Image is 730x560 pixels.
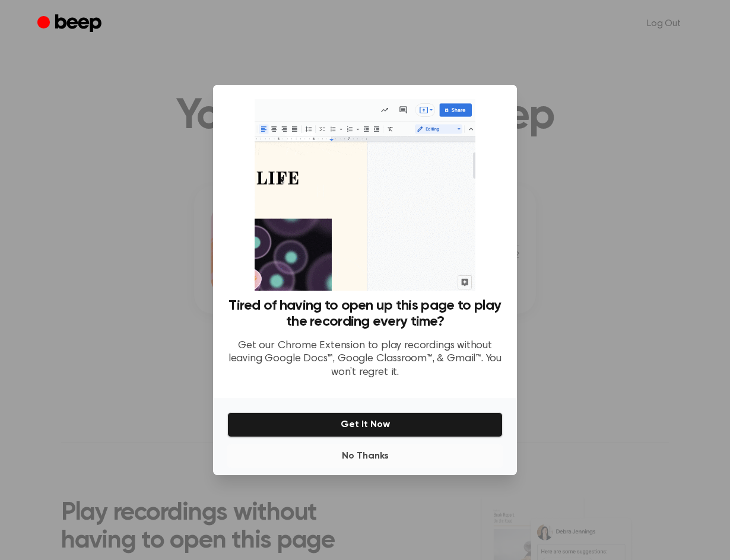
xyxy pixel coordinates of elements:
[227,412,503,437] button: Get It Now
[37,12,104,36] a: Beep
[227,339,503,380] p: Get our Chrome Extension to play recordings without leaving Google Docs™, Google Classroom™, & Gm...
[635,9,693,38] a: Log Out
[227,444,503,468] button: No Thanks
[255,99,475,291] img: Beep extension in action
[227,298,503,330] h3: Tired of having to open up this page to play the recording every time?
